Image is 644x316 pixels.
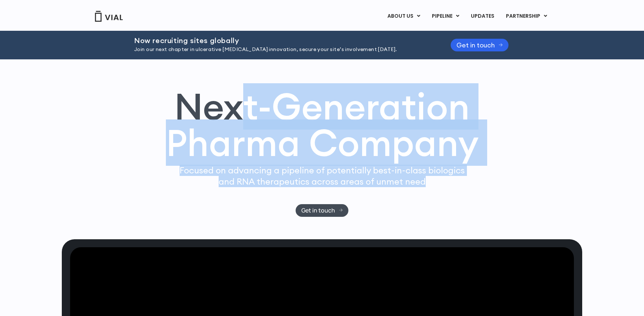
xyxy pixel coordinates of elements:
[176,165,468,187] p: Focused on advancing a pipeline of potentially best-in-class biologics and RNA therapeutics acros...
[451,39,508,51] a: Get in touch
[456,42,495,48] span: Get in touch
[382,10,426,22] a: ABOUT USMenu Toggle
[301,208,335,213] span: Get in touch
[500,10,553,22] a: PARTNERSHIPMenu Toggle
[465,10,500,22] a: UPDATES
[296,204,349,217] a: Get in touch
[134,46,433,54] p: Join our next chapter in ulcerative [MEDICAL_DATA] innovation, secure your site’s involvement [DA...
[426,10,465,22] a: PIPELINEMenu Toggle
[166,88,478,161] h1: Next-Generation Pharma Company
[94,11,123,22] img: Vial Logo
[134,37,433,45] h2: Now recruiting sites globally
